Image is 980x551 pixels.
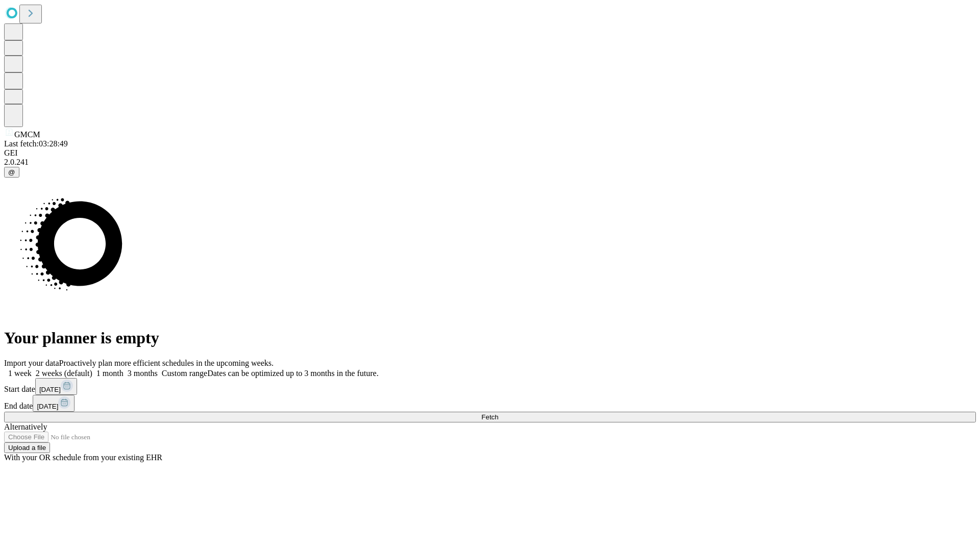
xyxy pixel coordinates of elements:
[8,168,15,176] span: @
[481,413,498,421] span: Fetch
[4,167,19,178] button: @
[4,442,50,453] button: Upload a file
[36,369,92,378] span: 2 weeks (default)
[37,403,58,410] span: [DATE]
[207,369,378,378] span: Dates can be optimized up to 3 months in the future.
[35,378,77,395] button: [DATE]
[4,412,976,422] button: Fetch
[4,359,59,367] span: Import your data
[8,369,32,378] span: 1 week
[4,378,976,395] div: Start date
[4,329,976,347] h1: Your planner is empty
[4,395,976,412] div: End date
[4,158,976,167] div: 2.0.241
[96,369,124,378] span: 1 month
[4,453,162,462] span: With your OR schedule from your existing EHR
[4,148,976,158] div: GEI
[4,422,47,431] span: Alternatively
[59,359,274,367] span: Proactively plan more efficient schedules in the upcoming weeks.
[39,386,61,393] span: [DATE]
[14,130,40,139] span: GMCM
[4,139,68,148] span: Last fetch: 03:28:49
[33,395,75,412] button: [DATE]
[162,369,207,378] span: Custom range
[128,369,158,378] span: 3 months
